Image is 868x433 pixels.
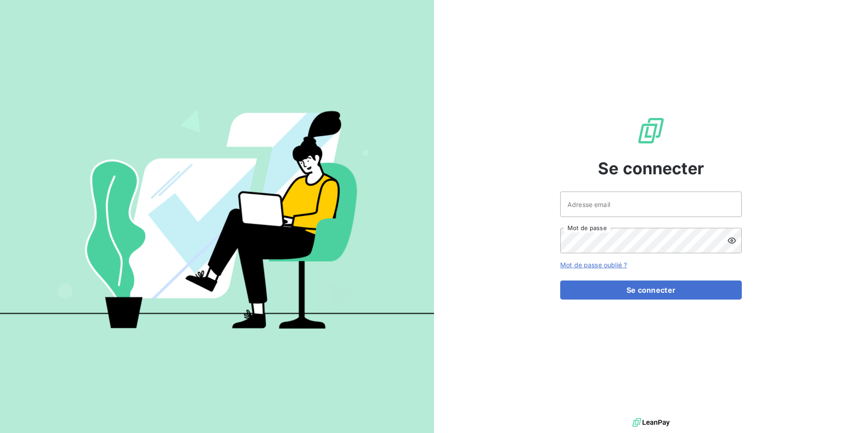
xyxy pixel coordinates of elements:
[560,280,742,300] button: Se connecter
[636,116,666,145] img: Logo LeanPay
[598,156,704,181] span: Se connecter
[632,416,670,429] img: logo
[560,261,627,269] a: Mot de passe oublié ?
[560,192,742,217] input: placeholder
